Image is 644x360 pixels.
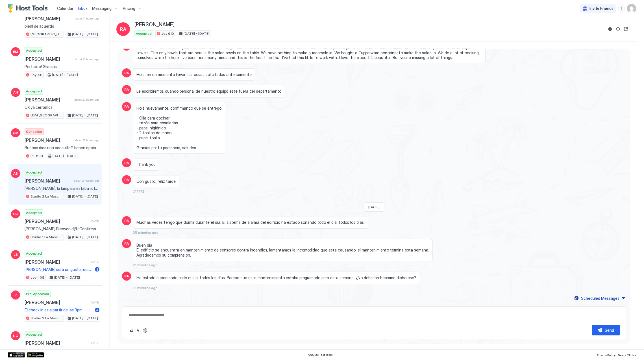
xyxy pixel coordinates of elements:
[368,205,380,209] span: [DATE]
[90,260,99,264] span: [DATE]
[136,45,482,60] span: I have to be honest with you. There are a lot of things here that we don’t have that we need. The...
[27,352,44,357] a: Google Play Store
[623,26,629,32] button: Open reservation
[31,275,44,280] span: Joy 408
[161,31,174,36] span: Joy 610
[120,26,126,32] span: RA
[592,325,620,335] button: Send
[25,178,72,184] span: [PERSON_NAME]
[133,230,158,235] span: 35 minutes ago
[25,340,88,346] span: [PERSON_NAME]
[134,21,175,28] span: [PERSON_NAME]
[136,220,365,225] span: Muchas veces tengo que dormir durante el día. El sistema de alarma del edificio ha estado sonando...
[31,316,62,321] span: Studio 2 La Mascota
[14,252,18,257] span: LB
[72,194,98,199] span: [DATE] - [DATE]
[25,300,88,305] span: [PERSON_NAME]
[142,327,148,334] button: ChatGPT Auto Reply
[136,243,429,258] span: Buen dia El edificio se encuentra en mantenimiento de sensores contra incendios, lamentamos la in...
[124,87,129,92] span: RA
[124,160,129,165] span: RA
[90,301,99,304] span: [DATE]
[25,267,93,272] span: [PERSON_NAME] será un gusto recibirte Tenemos dos reservas con tu nombre, en el mismo edificio, m...
[72,113,98,118] span: [DATE] - [DATE]
[31,113,62,118] span: LDM [GEOGRAPHIC_DATA]
[53,153,79,159] span: [DATE] - [DATE]
[123,6,135,11] span: Pricing
[308,353,333,357] span: © 2025 Host Tools
[26,170,42,175] span: Accepted
[627,4,636,13] div: User profile
[589,6,613,11] span: Invite Friends
[184,31,210,36] span: [DATE] - [DATE]
[74,138,99,142] span: about 22 hours ago
[136,162,156,167] span: Thank you
[25,145,99,150] span: Buenos dias una consulta? tienen opcion de precio modificado para early check in y late check out...
[97,267,98,272] span: 1
[90,341,99,345] span: [DATE]
[136,179,176,184] span: Con gusto, feliz tarde
[136,89,281,94] span: Le escribiremos cuando personal de nuestro equipo este fuera del departamento
[72,32,98,37] span: [DATE] - [DATE]
[25,97,72,103] span: [PERSON_NAME]
[133,263,158,267] span: 21 minutes ago
[13,130,18,135] span: CM
[124,241,129,246] span: RA
[135,327,142,334] button: Quick reply
[581,295,619,301] div: Scheduled Messages
[26,48,42,53] span: Accepted
[615,26,621,32] button: Sync reservation
[25,64,99,69] span: Perfecto! Gracias
[26,129,42,134] span: Cancelled
[57,5,73,11] a: Calendar
[133,286,158,290] span: 17 minutes ago
[618,352,636,358] a: Terms Of Use
[31,235,62,240] span: Studio 1 La Mascota
[78,5,88,11] a: Inbox
[124,218,129,223] span: RA
[124,70,129,75] span: RA
[31,72,42,77] span: Joy 411
[74,98,99,101] span: about 22 hours ago
[136,106,221,150] span: Hola nuevamente, confirmando que se entrego - Olla para cocinar - tazón para ensaladas - papel hi...
[25,348,99,353] span: Buenos dias Escribo para darle indicaciones sobre la disposicion de la basura: debe dejarla en bo...
[25,307,93,313] span: El check in es a partir de las 3pm
[124,177,129,182] span: RA
[72,316,98,321] span: [DATE] - [DATE]
[605,327,614,333] div: Send
[13,333,18,338] span: NC
[72,235,98,240] span: [DATE] - [DATE]
[25,226,99,231] span: [PERSON_NAME] Bienvenid@! Confirmo su reservación desde [GEOGRAPHIC_DATA][DATE] hasta [GEOGRAPHIC...
[31,153,43,159] span: PT 508
[597,354,615,357] span: Privacy Policy
[8,352,25,357] a: App Store
[52,72,78,77] span: [DATE] - [DATE]
[75,17,99,20] span: about 21 hours ago
[607,26,613,32] button: Reservation information
[14,292,17,298] span: R
[13,90,18,95] span: AH
[133,189,144,193] span: [DATE]
[136,72,252,77] span: Hola, en un momento llevan las cosas solicitadas anteriormente
[25,259,88,265] span: [PERSON_NAME]
[26,89,42,94] span: Accepted
[90,220,99,223] span: [DATE]
[54,275,80,280] span: [DATE] - [DATE]
[13,211,18,216] span: CG
[573,294,626,302] button: Scheduled Messages
[618,5,625,12] div: menu
[128,327,135,334] button: Upload image
[8,4,50,13] a: Host Tools Logo
[92,6,112,11] span: Messaging
[136,31,152,36] span: Accepted
[31,194,62,199] span: Studio 2 La Mascota
[26,291,49,296] span: Pre-Approved
[96,308,99,312] span: 4
[25,105,99,110] span: Ok ya cerramos
[13,171,18,176] span: AS
[75,57,99,61] span: about 21 hours ago
[25,56,72,62] span: [PERSON_NAME]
